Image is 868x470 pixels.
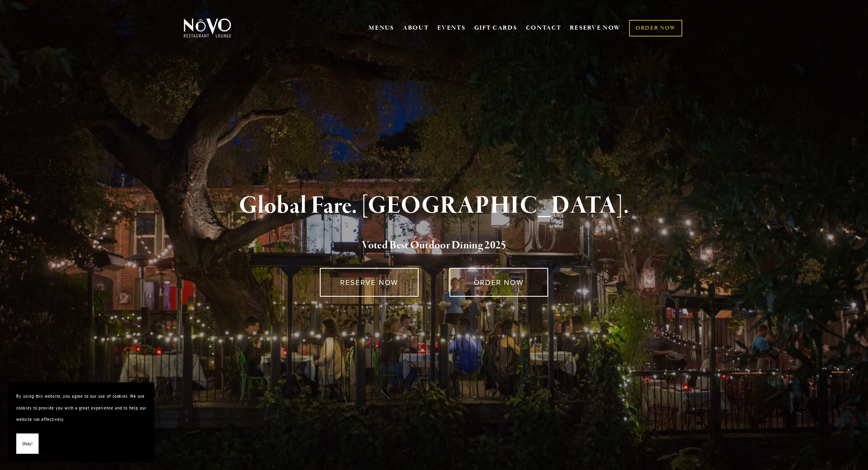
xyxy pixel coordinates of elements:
strong: Global Fare. [GEOGRAPHIC_DATA]. [239,190,629,221]
a: ABOUT [403,24,429,32]
a: GIFT CARDS [474,20,517,36]
section: Cookie banner [8,382,154,462]
img: Novo Restaurant &amp; Lounge [182,18,233,38]
span: Okay! [22,438,33,450]
a: ORDER NOW [449,268,548,297]
h2: 5 [197,237,671,254]
p: By using this website, you agree to our use of cookies. We use cookies to provide you with a grea... [16,390,146,425]
a: MENUS [369,24,394,32]
a: Voted Best Outdoor Dining 202 [362,238,501,254]
button: Okay! [16,433,39,454]
a: RESERVE NOW [570,20,621,36]
a: RESERVE NOW [320,268,419,297]
a: EVENTS [437,24,465,32]
a: ORDER NOW [629,20,682,37]
a: CONTACT [526,20,562,36]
